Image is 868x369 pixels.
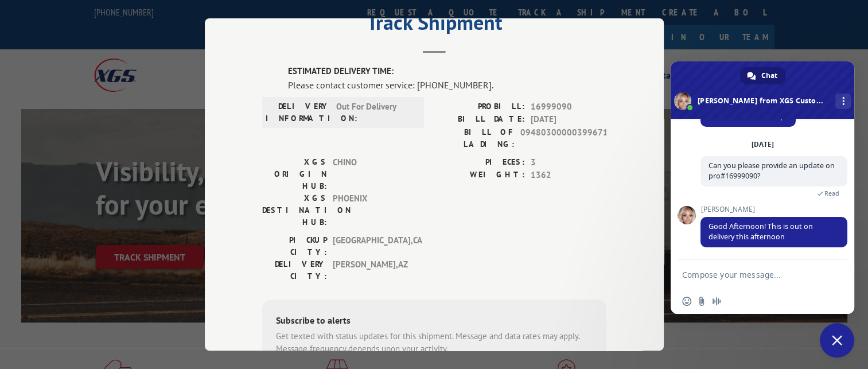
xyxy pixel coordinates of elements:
span: Audio message [712,297,721,306]
span: Send a file [697,297,706,306]
div: Please contact customer service: [PHONE_NUMBER]. [288,78,606,92]
h2: Track Shipment [262,14,606,36]
span: 09480300000399671 [520,126,606,150]
label: PIECES: [434,156,525,169]
span: [PERSON_NAME] , AZ [333,258,410,282]
span: Insert an emoji [682,297,691,306]
span: PHOENIX [333,192,410,228]
label: BILL OF LADING: [434,126,515,150]
a: Close chat [820,323,854,358]
span: Chat [761,67,777,84]
div: Subscribe to alerts [276,313,593,330]
label: PROBILL: [434,100,525,114]
label: XGS ORIGIN HUB: [262,156,327,192]
label: ESTIMATED DELIVERY TIME: [288,65,606,78]
span: Out For Delivery [336,100,414,125]
span: 16999090 [531,100,606,114]
textarea: Compose your message... [682,260,820,289]
span: Read [824,189,839,197]
label: WEIGHT: [434,169,525,182]
span: [DATE] [531,113,606,126]
label: XGS DESTINATION HUB: [262,192,327,228]
div: [DATE] [752,141,774,148]
label: PICKUP CITY: [262,234,327,258]
span: 3 [531,156,606,169]
span: [PERSON_NAME] [700,205,847,213]
label: DELIVERY INFORMATION: [266,100,330,125]
div: Get texted with status updates for this shipment. Message and data rates may apply. Message frequ... [276,330,593,356]
span: Good Afternoon! This is out on delivery this afternoon [709,222,813,242]
label: BILL DATE: [434,113,525,126]
span: CHINO [333,156,410,192]
span: Can you please provide an update on pro#16999090? [709,161,835,181]
span: 1362 [531,169,606,182]
span: [GEOGRAPHIC_DATA] , CA [333,234,410,258]
label: DELIVERY CITY: [262,258,327,282]
a: Chat [740,67,785,84]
